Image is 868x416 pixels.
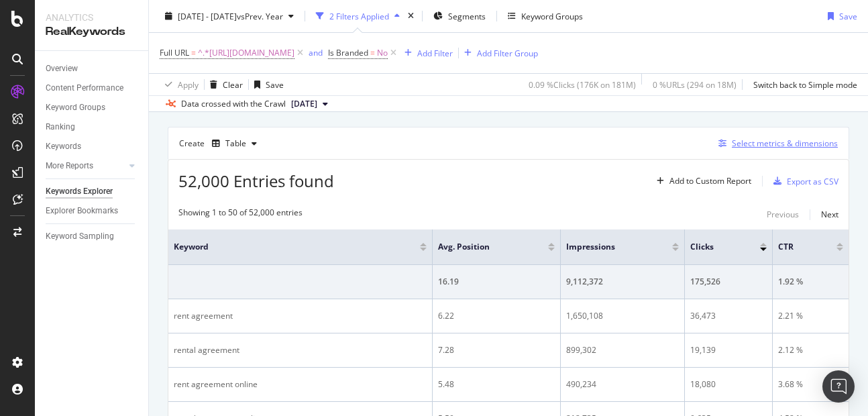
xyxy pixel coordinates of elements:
[778,344,843,356] div: 2.12 %
[249,74,284,95] button: Save
[669,177,751,185] div: Add to Custom Report
[309,46,323,59] button: and
[328,47,368,58] span: Is Branded
[690,276,767,288] div: 175,526
[46,81,123,95] div: Content Performance
[160,47,189,58] span: Full URL
[732,138,838,149] div: Select metrics & dimensions
[160,5,299,27] button: [DATE] - [DATE]vsPrev. Year
[174,241,400,253] span: Keyword
[753,79,857,90] div: Switch back to Simple mode
[566,276,679,288] div: 9,112,372
[690,241,740,253] span: Clicks
[309,47,323,58] div: and
[438,344,555,356] div: 7.28
[178,79,199,90] div: Apply
[46,120,139,134] a: Ranking
[46,159,125,173] a: More Reports
[438,310,555,322] div: 6.22
[174,378,427,391] div: rent agreement online
[237,10,283,21] span: vs Prev. Year
[46,101,139,115] a: Keyword Groups
[205,74,243,95] button: Clear
[713,136,838,152] button: Select metrics & dimensions
[477,47,538,58] div: Add Filter Group
[46,11,138,24] div: Analytics
[291,98,317,110] span: 2025 Sep. 1st
[46,62,139,76] a: Overview
[46,185,113,199] div: Keywords Explorer
[690,378,767,391] div: 18,080
[839,10,857,21] div: Save
[207,133,262,154] button: Table
[459,45,538,61] button: Add Filter Group
[566,378,679,391] div: 490,234
[181,98,286,110] div: Data crossed with the Crawl
[46,204,118,218] div: Explorer Bookmarks
[822,5,857,27] button: Save
[266,79,284,90] div: Save
[521,10,583,21] div: Keyword Groups
[174,344,427,356] div: rental agreement
[778,276,843,288] div: 1.92 %
[370,47,375,58] span: =
[767,209,799,220] div: Previous
[778,310,843,322] div: 2.21 %
[225,140,246,148] div: Table
[46,81,139,95] a: Content Performance
[46,24,138,40] div: RealKeywords
[46,229,139,244] a: Keyword Sampling
[46,159,93,173] div: More Reports
[46,185,139,199] a: Keywords Explorer
[778,241,816,253] span: CTR
[377,44,388,62] span: No
[46,204,139,218] a: Explorer Bookmarks
[428,5,491,27] button: Segments
[690,310,767,322] div: 36,473
[417,47,453,58] div: Add Filter
[311,5,405,27] button: 2 Filters Applied
[768,170,838,192] button: Export as CSV
[653,79,737,90] div: 0 % URLs ( 294 on 18M )
[191,47,196,58] span: =
[399,45,453,61] button: Add Filter
[223,79,243,90] div: Clear
[690,344,767,356] div: 19,139
[178,170,334,192] span: 52,000 Entries found
[529,79,636,90] div: 0.09 % Clicks ( 176K on 181M )
[787,176,838,187] div: Export as CSV
[821,207,838,223] button: Next
[286,96,333,112] button: [DATE]
[438,241,528,253] span: Avg. Position
[160,74,199,95] button: Apply
[566,344,679,356] div: 899,302
[46,229,114,244] div: Keyword Sampling
[566,310,679,322] div: 1,650,108
[198,44,294,62] span: ^.*[URL][DOMAIN_NAME]
[46,140,139,154] a: Keywords
[46,101,105,115] div: Keyword Groups
[329,10,389,21] div: 2 Filters Applied
[178,207,303,223] div: Showing 1 to 50 of 52,000 entries
[46,140,81,154] div: Keywords
[821,209,838,220] div: Next
[46,62,78,76] div: Overview
[502,5,588,27] button: Keyword Groups
[767,207,799,223] button: Previous
[179,133,262,154] div: Create
[405,9,417,23] div: times
[778,378,843,391] div: 3.68 %
[822,370,855,403] div: Open Intercom Messenger
[438,276,555,288] div: 16.19
[46,120,75,134] div: Ranking
[748,74,857,95] button: Switch back to Simple mode
[174,310,427,322] div: rent agreement
[178,10,237,21] span: [DATE] - [DATE]
[448,10,486,21] span: Segments
[651,170,751,192] button: Add to Custom Report
[438,378,555,391] div: 5.48
[566,241,652,253] span: Impressions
